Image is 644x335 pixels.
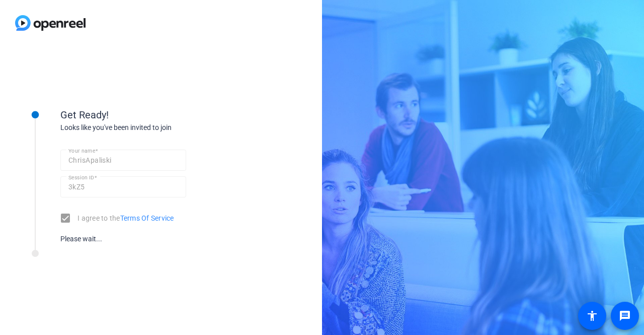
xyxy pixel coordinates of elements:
[60,107,262,122] div: Get Ready!
[586,310,598,322] mat-icon: accessibility
[619,310,631,322] mat-icon: message
[68,174,94,180] mat-label: Session ID
[68,148,95,154] mat-label: Your name
[60,234,186,244] div: Please wait...
[60,122,262,133] div: Looks like you've been invited to join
